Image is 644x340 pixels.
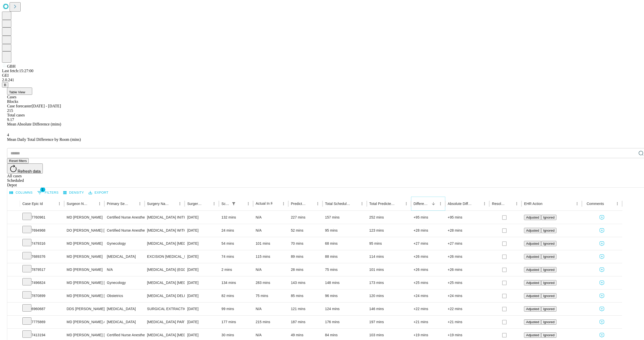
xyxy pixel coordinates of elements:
div: MD [PERSON_NAME] [67,237,102,250]
div: 7496824 [22,276,62,289]
div: 176 mins [325,316,364,328]
div: 75 mins [256,289,286,302]
div: Predicted In Room Duration [291,202,307,206]
button: Menu [56,200,63,207]
button: Ignored [541,332,556,338]
div: 96 mins [325,289,364,302]
div: Scheduled In Room Duration [221,202,230,206]
button: Sort [204,200,211,207]
button: Adjusted [524,332,541,338]
div: 1 active filter [230,200,237,207]
span: Ignored [543,281,554,285]
button: Sort [43,200,50,207]
div: 146 mins [369,303,409,315]
button: Expand [10,252,17,261]
span: Adjusted [526,333,539,337]
div: 187 mins [291,316,320,328]
div: 197 mins [369,316,409,328]
span: Ignored [543,333,554,337]
div: Gynecology [107,237,142,250]
div: [MEDICAL_DATA] PARTIAL [147,316,182,328]
div: 123 mins [369,224,409,237]
span: Adjusted [526,320,539,324]
div: [MEDICAL_DATA] WITH [MEDICAL_DATA] AND/OR [MEDICAL_DATA] WITH OR WITHOUT D\T\C [147,224,182,237]
div: 148 mins [325,276,364,289]
div: MD [PERSON_NAME] [67,263,102,276]
span: Adjusted [526,307,539,311]
button: Reset filters [7,158,29,163]
button: Expand [10,331,17,340]
div: [DATE] [187,250,216,263]
span: Ignored [543,294,554,298]
div: 24 mins [221,224,251,237]
div: [DATE] [187,316,216,328]
div: MD [PERSON_NAME] [PERSON_NAME] Md [67,289,102,302]
button: Adjusted [524,319,541,325]
div: [MEDICAL_DATA] [107,303,142,315]
button: Menu [403,200,410,207]
div: 6960687 [22,303,62,315]
div: +28 mins [414,224,443,237]
div: +26 mins [448,250,487,263]
div: [MEDICAL_DATA] INITIAL > 10 CM REDUCIBLE [147,211,182,224]
button: Ignored [541,293,556,299]
button: B [2,82,8,88]
div: Case Epic Id [22,202,43,206]
button: Menu [176,200,183,207]
div: MD [PERSON_NAME] A Md [67,316,102,328]
div: EXCISION [MEDICAL_DATA] LESION EXCEPT [MEDICAL_DATA] TRUNK ETC 2.1 TO 3.0CM [147,250,182,263]
span: 215 [7,108,13,113]
button: Menu [245,200,252,207]
div: 75 mins [325,263,364,276]
button: Ignored [541,280,556,285]
button: Sort [129,200,136,207]
div: +95 mins [448,211,487,224]
div: 252 mins [369,211,409,224]
div: +28 mins [448,224,487,237]
div: [MEDICAL_DATA] DELIVERY AND [MEDICAL_DATA] CARE [147,289,182,302]
button: Ignored [541,267,556,272]
div: 89 mins [291,250,320,263]
div: N/A [256,224,286,237]
span: 9.17 [7,117,14,122]
div: 121 mins [291,303,320,315]
div: [DATE] [187,263,216,276]
div: Surgery Date [187,202,203,206]
span: Total cases [7,113,25,117]
div: +25 mins [414,276,443,289]
button: Expand [10,266,17,274]
button: Select columns [8,189,34,197]
div: +27 mins [448,237,487,250]
div: 82 mins [221,289,251,302]
div: 124 mins [325,303,364,315]
div: [MEDICAL_DATA] [MEDICAL_DATA] REMOVAL TUBES AND/OR OVARIES FOR UTERUS 250GM OR LESS [147,276,182,289]
div: +25 mins [448,276,487,289]
button: Sort [89,200,96,207]
button: Adjusted [524,306,541,312]
button: Sort [238,200,245,207]
div: Total Scheduled Duration [325,202,351,206]
div: [MEDICAL_DATA] [107,250,142,263]
button: Expand [10,279,17,287]
span: Ignored [543,307,554,311]
div: [DATE] [187,303,216,315]
div: Difference [414,202,429,206]
div: 2 mins [221,263,251,276]
div: 7879517 [22,263,62,276]
div: +24 mins [414,289,443,302]
button: Adjusted [524,228,541,233]
span: 4 [7,133,9,137]
div: +22 mins [448,303,487,315]
div: 85 mins [291,289,320,302]
div: [DATE] [187,224,216,237]
div: 95 mins [325,224,364,237]
button: Sort [169,200,176,207]
div: [MEDICAL_DATA] [107,316,142,328]
div: +21 mins [414,316,443,328]
div: [MEDICAL_DATA] (EGD), FLEXIBLE, TRANSORAL, DIAGNOSTIC [147,263,182,276]
div: MD [PERSON_NAME] [PERSON_NAME] Md [67,276,102,289]
span: Adjusted [526,294,539,298]
div: Primary Service [107,202,129,206]
div: +24 mins [448,289,487,302]
div: SURGICAL EXTRACTION ERUPTED TOOTH [147,303,182,315]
